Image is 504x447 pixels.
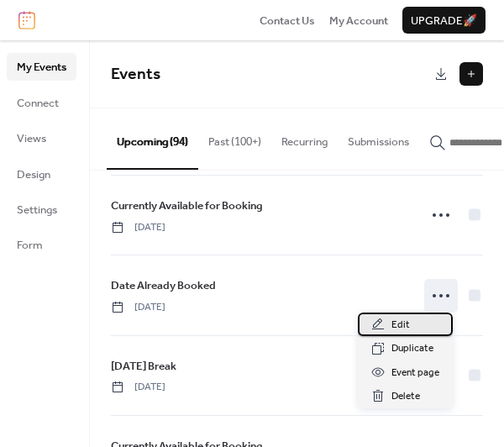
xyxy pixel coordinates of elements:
[260,12,315,29] a: Contact Us
[111,277,216,294] span: Date Already Booked
[17,59,66,76] span: My Events
[391,317,410,334] span: Edit
[111,300,165,315] span: [DATE]
[111,220,165,235] span: [DATE]
[271,108,338,167] button: Recurring
[17,130,46,147] span: Views
[107,108,198,169] button: Upcoming (94)
[329,12,388,29] a: My Account
[111,59,160,90] span: Events
[411,13,477,29] span: Upgrade 🚀
[7,160,76,187] a: Design
[17,202,57,218] span: Settings
[338,108,419,167] button: Submissions
[111,197,263,214] span: Currently Available for Booking
[111,197,263,215] a: Currently Available for Booking
[111,357,176,376] a: [DATE] Break
[391,365,439,381] span: Event page
[260,13,315,29] span: Contact Us
[329,13,388,29] span: My Account
[7,53,76,80] a: My Events
[7,124,76,151] a: Views
[111,276,216,295] a: Date Already Booked
[17,95,59,112] span: Connect
[7,231,76,258] a: Form
[17,166,50,183] span: Design
[402,7,486,34] button: Upgrade🚀
[391,340,433,357] span: Duplicate
[7,196,76,223] a: Settings
[391,388,420,405] span: Delete
[198,108,271,167] button: Past (100+)
[18,11,35,29] img: logo
[111,380,165,395] span: [DATE]
[17,237,43,254] span: Form
[111,358,176,375] span: [DATE] Break
[7,89,76,116] a: Connect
